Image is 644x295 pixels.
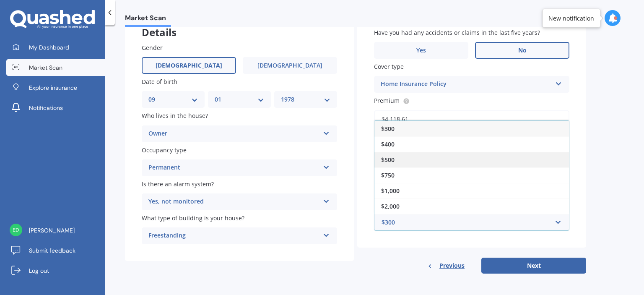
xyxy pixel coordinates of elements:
[156,62,222,69] span: [DEMOGRAPHIC_DATA]
[6,39,105,56] a: My Dashboard
[142,44,163,52] span: Gender
[257,62,322,69] span: [DEMOGRAPHIC_DATA]
[148,197,319,207] div: Yes, not monitored
[374,97,400,105] span: Premium
[29,63,62,72] span: Market Scan
[481,258,586,274] button: Next
[29,226,75,235] span: [PERSON_NAME]
[29,266,49,275] span: Log out
[439,259,465,272] span: Previous
[29,43,69,52] span: My Dashboard
[142,112,208,120] span: Who lives in the house?
[6,242,105,259] a: Submit feedback
[142,214,244,222] span: What type of building is your house?
[6,262,105,279] a: Log out
[518,47,527,54] span: No
[10,224,22,236] img: cd48322cc77559f6fdb5dbb82d417467
[374,63,404,70] span: Cover type
[381,187,400,195] span: $1,000
[6,59,105,76] a: Market Scan
[374,29,540,37] span: Have you had any accidents or claims in the last five years?
[29,84,77,92] span: Explore insurance
[29,104,63,112] span: Notifications
[148,163,319,173] div: Permanent
[381,125,395,133] span: $300
[381,202,400,210] span: $2,000
[148,231,319,241] div: Freestanding
[381,79,552,89] div: Home Insurance Policy
[125,14,171,25] span: Market Scan
[381,140,395,148] span: $400
[381,156,395,164] span: $500
[148,129,319,139] div: Owner
[142,180,214,188] span: Is there an alarm system?
[29,246,75,255] span: Submit feedback
[548,14,594,22] div: New notification
[142,146,187,154] span: Occupancy type
[416,47,426,54] span: Yes
[374,110,569,128] input: Enter premium
[6,79,105,96] a: Explore insurance
[6,99,105,116] a: Notifications
[6,222,105,239] a: [PERSON_NAME]
[381,171,395,179] span: $750
[142,78,177,86] span: Date of birth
